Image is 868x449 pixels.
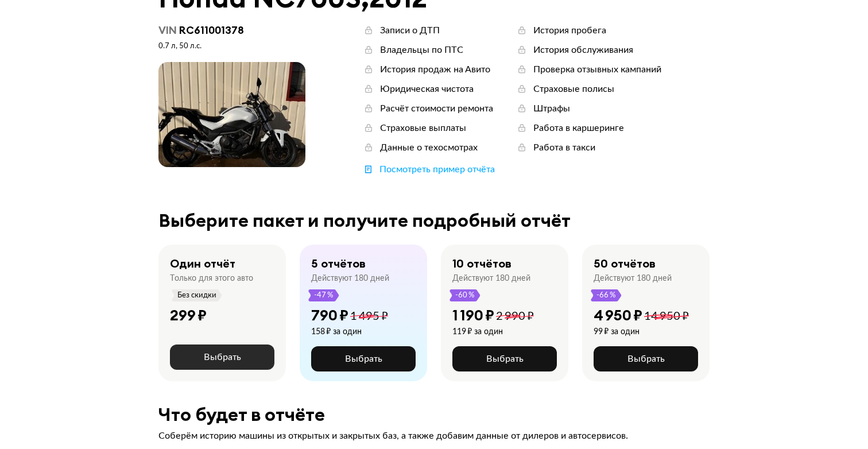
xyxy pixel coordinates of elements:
[158,24,177,37] span: VIN
[311,273,389,284] div: Действуют 180 дней
[177,289,217,301] span: Без скидки
[380,83,474,95] div: Юридическая чистота
[533,44,633,56] div: История обслуживания
[533,24,606,37] div: История пробега
[533,102,570,115] div: Штрафы
[158,404,710,425] div: Что будет в отчёте
[627,354,665,363] span: Выбрать
[345,354,382,363] span: Выбрать
[594,327,689,337] div: 99 ₽ за один
[204,353,241,362] span: Выбрать
[170,345,274,370] button: Выбрать
[644,311,689,322] span: 14 950 ₽
[452,256,511,271] div: 10 отчётов
[452,306,494,324] div: 1 190 ₽
[158,210,710,231] div: Выберите пакет и получите подробный отчёт
[594,256,656,271] div: 50 отчётов
[452,327,534,337] div: 119 ₽ за один
[158,24,305,37] div: RC611001378
[380,122,466,134] div: Страховые выплаты
[380,44,463,56] div: Владельцы по ПТС
[533,122,624,134] div: Работа в каршеринге
[170,273,253,284] div: Только для этого авто
[170,306,207,324] div: 299 ₽
[596,289,617,301] span: -66 %
[455,289,475,301] span: -60 %
[350,311,388,322] span: 1 495 ₽
[452,346,557,371] button: Выбрать
[452,273,530,284] div: Действуют 180 дней
[533,63,661,76] div: Проверка отзывных кампаний
[311,327,388,337] div: 158 ₽ за один
[594,346,698,371] button: Выбрать
[380,102,493,115] div: Расчёт стоимости ремонта
[363,163,495,176] a: Посмотреть пример отчёта
[158,41,305,52] div: 0.7 л, 50 л.c.
[379,163,495,176] div: Посмотреть пример отчёта
[313,289,334,301] span: -47 %
[533,83,614,95] div: Страховые полисы
[158,429,710,442] div: Соберём историю машины из открытых и закрытых баз, а также добавим данные от дилеров и автосервисов.
[311,306,348,324] div: 790 ₽
[594,306,642,324] div: 4 950 ₽
[380,141,478,154] div: Данные о техосмотрах
[380,24,440,37] div: Записи о ДТП
[170,256,235,271] div: Один отчёт
[594,273,672,284] div: Действуют 180 дней
[533,141,595,154] div: Работа в такси
[311,346,416,371] button: Выбрать
[496,311,534,322] span: 2 990 ₽
[380,63,490,76] div: История продаж на Авито
[486,354,524,363] span: Выбрать
[311,256,366,271] div: 5 отчётов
